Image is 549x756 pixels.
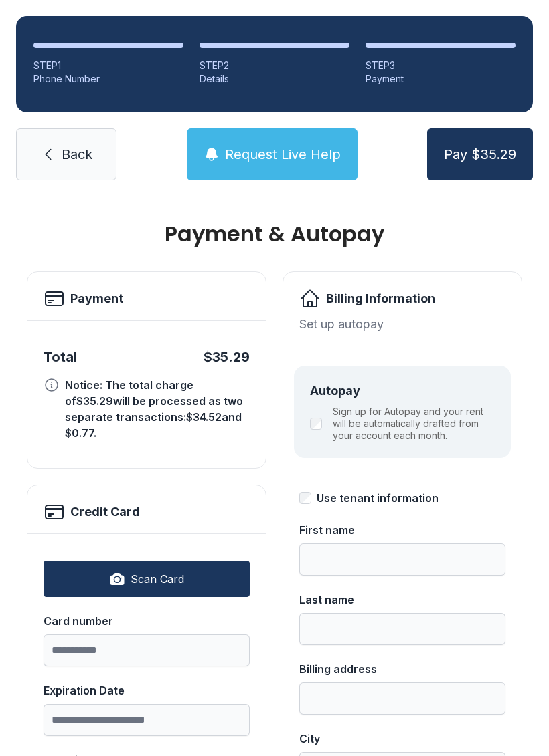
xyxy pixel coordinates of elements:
[200,72,349,86] div: Details
[70,289,123,308] h2: Payment
[62,145,92,164] span: Back
[299,613,505,645] input: Last name
[310,382,495,400] div: Autopay
[33,72,183,86] div: Phone Number
[44,682,250,699] div: Expiration Date
[131,571,184,587] span: Scan Card
[299,592,505,608] div: Last name
[44,348,77,366] div: Total
[299,543,505,576] input: First name
[299,661,505,677] div: Billing address
[317,490,439,506] div: Use tenant information
[65,377,250,441] div: Notice: The total charge of $35.29 will be processed as two separate transactions: $34.52 and $0....
[204,348,250,366] div: $35.29
[225,145,341,164] span: Request Live Help
[27,223,522,245] h1: Payment & Autopay
[333,406,495,442] label: Sign up for Autopay and your rent will be automatically drafted from your account each month.
[326,289,435,308] h2: Billing Information
[44,634,250,666] input: Card number
[299,315,505,333] div: Set up autopay
[444,145,516,164] span: Pay $35.29
[299,522,505,538] div: First name
[366,72,516,86] div: Payment
[44,613,250,629] div: Card number
[70,503,140,521] h2: Credit Card
[299,682,505,715] input: Billing address
[200,59,349,72] div: STEP 2
[44,704,250,736] input: Expiration Date
[366,59,516,72] div: STEP 3
[33,59,183,72] div: STEP 1
[299,731,505,747] div: City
